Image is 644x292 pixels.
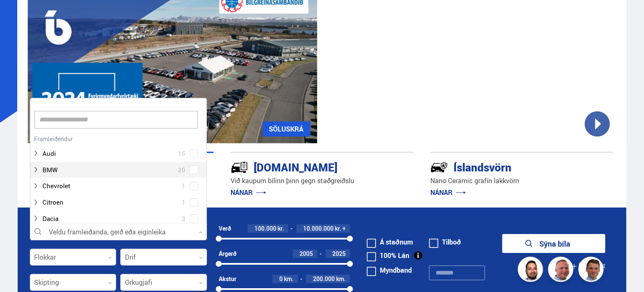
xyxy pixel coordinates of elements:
span: 15 [178,147,186,160]
label: Myndband [367,267,412,274]
span: 1 [182,180,186,192]
label: Tilboð [429,239,461,245]
img: -Svtn6bYgwAsiwNX.svg [430,158,448,176]
a: SÖLUSKRÁ [262,121,310,137]
p: Við kaupum bílinn þinn gegn staðgreiðslu [231,176,413,186]
span: kr. [335,225,341,232]
span: 10.000.000 [303,224,334,232]
img: FbJEzSuNWCJXmdc-.webp [580,258,605,283]
div: Verð [219,225,231,232]
div: Árgerð [219,250,236,257]
a: NÁNAR [231,188,266,197]
span: + [342,225,346,232]
a: NÁNAR [430,188,466,197]
button: Sýna bíla [502,234,605,253]
button: Opna LiveChat spjallviðmót [7,3,32,29]
span: km. [284,276,294,282]
span: 2005 [299,250,313,258]
span: 3 [182,213,186,225]
label: 100% Lán [367,252,409,259]
img: nhp88E3Fdnt1Opn2.png [519,258,544,283]
div: Íslandsvörn [430,159,583,174]
img: tr5P-W3DuiFaO7aO.svg [231,158,248,176]
span: km. [336,276,346,282]
div: [DOMAIN_NAME] [231,159,384,174]
span: 100.000 [254,224,276,232]
p: Nano Ceramic grafín lakkvörn [430,176,613,186]
label: Á staðnum [367,239,413,245]
span: 200.000 [313,275,335,283]
span: 2025 [332,250,346,258]
span: 1 [182,196,186,208]
span: kr. [278,225,284,232]
div: Akstur [219,276,236,282]
span: 0 [279,275,283,283]
img: siFngHWaQ9KaOqBr.png [549,258,575,283]
span: 20 [178,164,186,176]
